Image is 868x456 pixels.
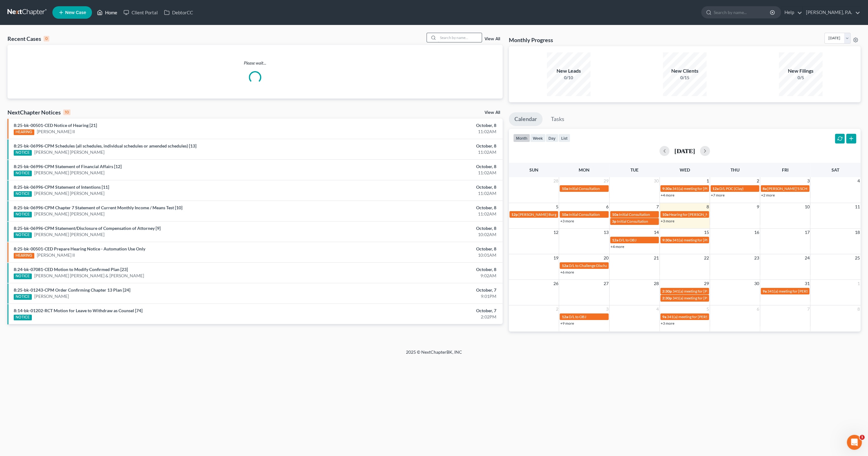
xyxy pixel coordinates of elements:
[756,305,760,313] span: 6
[340,129,496,135] div: 11:02AM
[803,7,860,18] a: [PERSON_NAME], P.A.
[857,280,861,287] span: 1
[779,75,822,81] div: 0/5
[94,7,120,18] a: Home
[14,267,128,272] a: 8:24-bk-07081-CED Motion to Modify Confirmed Plan [23]
[804,203,810,211] span: 10
[14,294,32,300] div: NOTICE
[782,167,788,172] span: Fri
[546,134,558,142] button: day
[653,229,659,236] span: 14
[340,314,496,320] div: 2:02PM
[34,273,144,279] a: [PERSON_NAME] [PERSON_NAME] & [PERSON_NAME]
[340,231,496,238] div: 10:02AM
[485,110,500,115] a: View All
[806,305,810,313] span: 7
[37,252,75,258] a: [PERSON_NAME] II
[706,177,710,185] span: 1
[661,193,674,197] a: +4 more
[653,177,659,185] span: 30
[612,219,616,224] span: 3p
[804,254,810,262] span: 24
[857,177,861,185] span: 4
[14,212,32,217] div: NOTICE
[673,296,766,300] span: 341(a) meeting for [PERSON_NAME] & [PERSON_NAME]
[14,226,161,231] a: 8:25-bk-06996-CPM Statement/Disclosure of Compensation of Attorney [9]
[712,186,719,191] span: 12a
[438,33,482,42] input: Search by name...
[529,167,538,172] span: Sun
[562,314,568,319] span: 12a
[662,289,672,293] span: 2:30p
[547,75,591,81] div: 0/10
[340,205,496,211] div: October, 8
[731,167,740,172] span: Thu
[806,177,810,185] span: 3
[672,238,732,242] span: 341(a) meeting for [PERSON_NAME]
[14,129,34,135] div: HEARING
[673,289,766,293] span: 341(a) meeting for [PERSON_NAME] & [PERSON_NAME]
[703,280,710,287] span: 29
[509,112,542,126] a: Calendar
[14,253,34,259] div: HEARING
[854,254,861,262] span: 25
[511,212,518,217] span: 12p
[340,308,496,314] div: October, 7
[340,293,496,299] div: 9:01PM
[854,229,861,236] span: 18
[518,212,572,217] span: [PERSON_NAME] Burgers at Elks
[120,7,161,18] a: Client Portal
[562,212,568,217] span: 10a
[560,219,574,223] a: +3 more
[605,203,609,211] span: 6
[603,177,609,185] span: 29
[65,10,86,15] span: New Case
[37,129,75,135] a: [PERSON_NAME] II
[706,203,710,211] span: 8
[653,280,659,287] span: 28
[14,123,97,128] a: 8:25-bk-00501-CED Notice of Hearing [21]
[485,37,500,41] a: View All
[610,244,624,249] a: +4 more
[662,186,672,191] span: 9:30a
[603,280,609,287] span: 27
[560,270,574,274] a: +6 more
[568,212,600,217] span: Initial Consultation
[545,112,570,126] a: Tasks
[847,435,862,450] iframe: Intercom live chat
[340,184,496,190] div: October, 8
[340,149,496,155] div: 11:02AM
[14,143,196,148] a: 8:25-bk-06996-CPM Schedules (all schedules, individual schedules or amended schedules) [13]
[555,305,559,313] span: 2
[161,7,196,18] a: DebtorCC
[630,167,639,172] span: Tue
[711,193,725,197] a: +7 more
[7,60,503,66] p: Please wait...
[340,246,496,252] div: October, 8
[14,184,109,190] a: 8:25-bk-06996-CPM Statement of Intentions [11]
[754,280,760,287] span: 30
[832,167,839,172] span: Sat
[804,229,810,236] span: 17
[14,232,32,238] div: NOTICE
[14,274,32,279] div: NOTICE
[756,177,760,185] span: 2
[763,289,767,293] span: 9a
[340,225,496,231] div: October, 8
[568,263,633,268] span: D/L to Challenge Dischargeability (Clay)
[340,163,496,170] div: October, 8
[719,186,744,191] span: D/L POC (Clay)
[662,212,668,217] span: 10a
[34,149,104,155] a: [PERSON_NAME] [PERSON_NAME]
[63,109,70,115] div: 10
[656,305,659,313] span: 4
[619,238,636,242] span: D/L to OBJ
[703,254,710,262] span: 22
[767,289,857,293] span: 341(a) meeting for [PERSON_NAME] [PERSON_NAME]
[679,167,690,172] span: Wed
[7,35,49,42] div: Recent Cases
[34,170,104,176] a: [PERSON_NAME] [PERSON_NAME]
[340,287,496,293] div: October, 7
[558,134,570,142] button: list
[34,293,69,299] a: [PERSON_NAME]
